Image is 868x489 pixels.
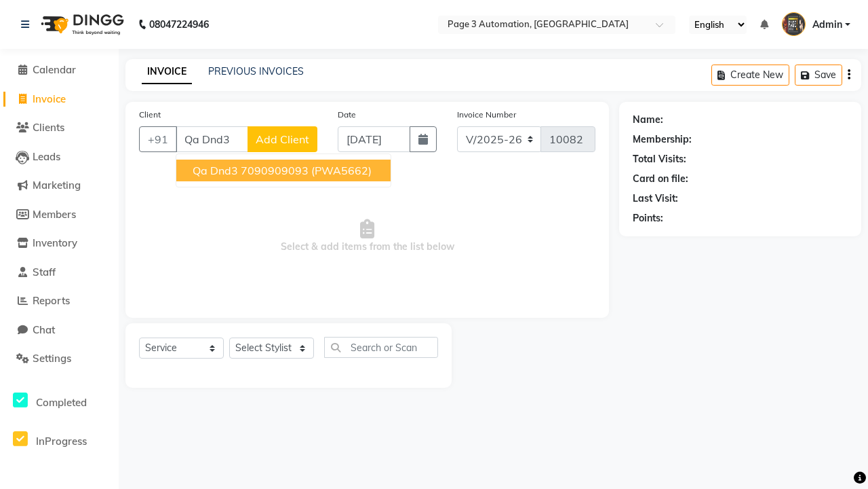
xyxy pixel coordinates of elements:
[633,192,678,206] div: Last Visit:
[633,211,663,225] div: Points:
[33,208,76,221] span: Members
[3,236,115,251] a: Inventory
[633,113,663,127] div: Name:
[36,396,87,409] span: Completed
[256,132,309,146] span: Add Client
[208,65,304,77] a: PREVIOUS INVOICES
[782,12,806,36] img: Admin
[3,265,115,280] a: Staff
[311,164,372,177] span: (PWA5662)
[33,179,81,192] span: Marketing
[248,126,317,152] button: Add Client
[193,164,238,177] span: Qa Dnd3
[633,132,692,147] div: Membership:
[795,65,842,86] button: Save
[33,92,66,105] span: Invoice
[633,172,688,186] div: Card on file:
[3,323,115,338] a: Chat
[33,323,55,336] span: Chat
[33,266,56,278] span: Staff
[711,65,789,86] button: Create New
[3,207,115,223] a: Members
[3,178,115,194] a: Marketing
[139,109,161,121] label: Client
[3,149,115,165] a: Leads
[3,293,115,309] a: Reports
[33,352,71,365] span: Settings
[241,164,309,177] ngb-highlight: 7090909093
[142,60,192,84] a: INVOICE
[3,92,115,107] a: Invoice
[139,168,595,304] span: Select & add items from the list below
[149,5,209,43] b: 08047224946
[33,294,70,307] span: Reports
[3,62,115,78] a: Calendar
[36,435,87,448] span: InProgress
[33,236,77,249] span: Inventory
[35,5,127,43] img: logo
[812,18,842,32] span: Admin
[338,109,356,121] label: Date
[457,109,516,121] label: Invoice Number
[33,150,60,163] span: Leads
[33,63,76,76] span: Calendar
[633,152,686,166] div: Total Visits:
[324,337,438,358] input: Search or Scan
[33,121,64,134] span: Clients
[139,126,177,152] button: +91
[3,351,115,367] a: Settings
[3,120,115,136] a: Clients
[176,126,248,152] input: Search by Name/Mobile/Email/Code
